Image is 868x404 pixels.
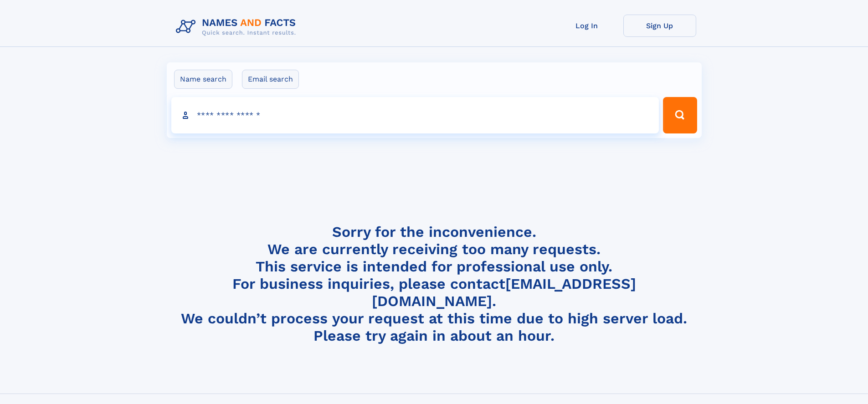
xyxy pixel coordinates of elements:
[372,275,636,310] a: [EMAIL_ADDRESS][DOMAIN_NAME]
[623,15,696,37] a: Sign Up
[172,15,303,39] img: Logo Names and Facts
[171,97,659,133] input: search input
[663,97,697,133] button: Search Button
[550,15,623,37] a: Log In
[172,223,696,345] h4: Sorry for the inconvenience. We are currently receiving too many requests. This service is intend...
[242,70,299,89] label: Email search
[174,70,232,89] label: Name search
